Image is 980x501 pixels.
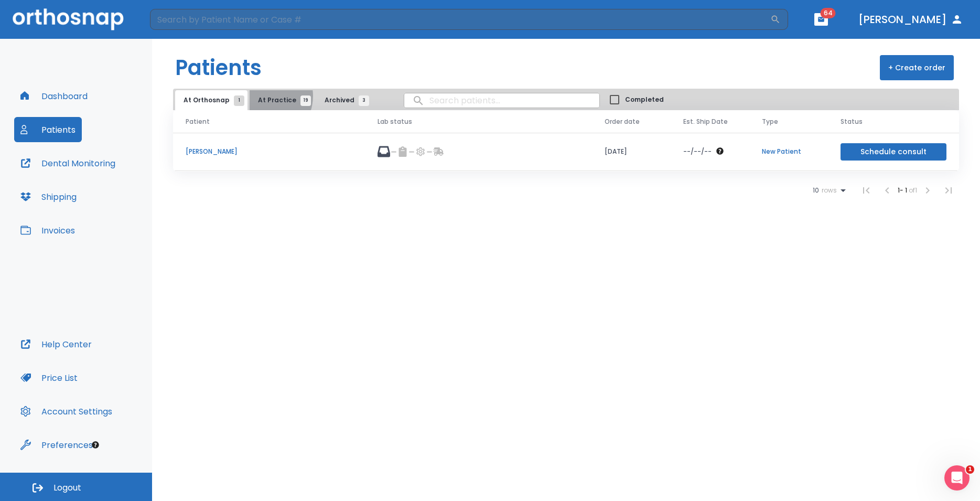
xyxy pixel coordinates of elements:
span: of 1 [909,186,917,195]
button: Schedule consult [841,143,946,161]
span: Archived [325,95,364,105]
input: Search by Patient Name or Case # [150,9,770,30]
span: At Practice [258,95,306,105]
span: At Orthosnap [184,95,239,105]
p: New Patient [762,147,815,156]
span: Type [762,117,778,126]
div: tabs [175,90,374,110]
span: 19 [300,95,311,106]
span: 3 [359,95,369,106]
span: 64 [821,8,836,18]
span: rows [819,187,837,194]
span: Status [841,117,863,126]
button: Invoices [14,218,81,243]
span: Completed [625,95,664,104]
div: The date will be available after approving treatment plan [683,147,737,156]
button: Help Center [14,332,98,357]
button: Shipping [14,184,83,209]
button: Price List [14,365,84,390]
img: Orthosnap [13,8,124,30]
span: 1 [966,465,974,474]
span: Order date [605,117,640,126]
span: 1 [234,95,244,106]
span: Est. Ship Date [683,117,728,126]
h1: Patients [175,52,262,83]
span: 1 - 1 [898,186,909,195]
td: [DATE] [592,133,671,171]
span: Logout [53,482,81,494]
button: Dashboard [14,83,94,109]
input: search [404,90,599,111]
button: [PERSON_NAME] [854,10,967,29]
div: Tooltip anchor [91,440,100,450]
span: 10 [813,187,819,194]
span: Lab status [378,117,412,126]
button: Preferences [14,432,99,457]
button: Dental Monitoring [14,151,122,176]
p: [PERSON_NAME] [186,147,352,156]
button: Account Settings [14,399,119,424]
button: Patients [14,117,82,142]
iframe: Intercom live chat [944,465,970,491]
p: --/--/-- [683,147,712,156]
button: + Create order [880,55,954,80]
span: Patient [186,117,210,126]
